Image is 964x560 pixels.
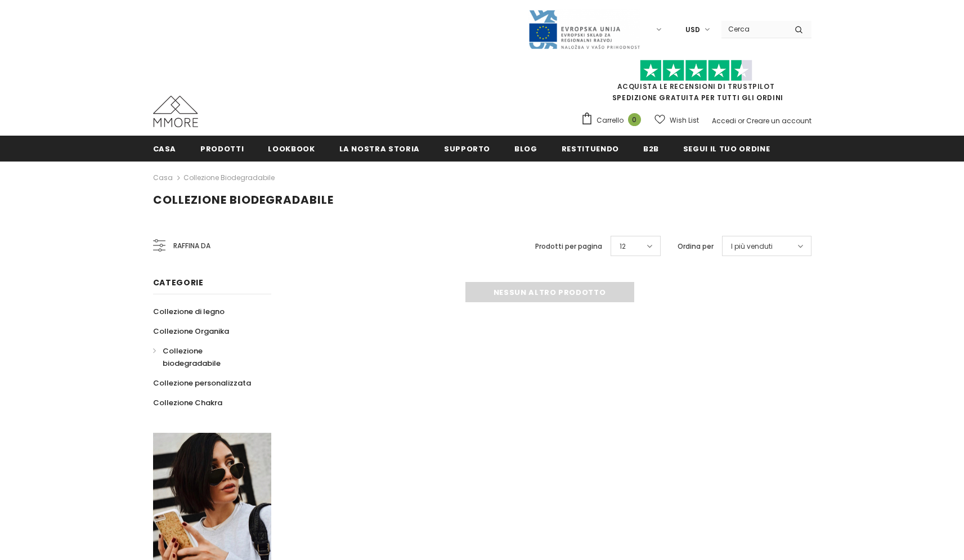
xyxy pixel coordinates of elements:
[153,326,229,337] span: Collezione Organika
[683,144,770,154] span: Segui il tuo ordine
[268,144,315,154] span: Lookbook
[678,241,714,252] label: Ordina per
[200,136,244,161] a: Prodotti
[746,116,811,126] a: Creare un account
[683,136,770,161] a: Segui il tuo ordine
[153,192,334,208] span: Collezione biodegradabile
[731,241,773,252] span: I più venduti
[617,82,775,91] a: Acquista le recensioni di TrustPilot
[339,136,420,161] a: La nostra storia
[628,113,641,126] span: 0
[153,302,225,321] a: Collezione di legno
[268,136,315,161] a: Lookbook
[153,136,177,161] a: Casa
[153,306,225,317] span: Collezione di legno
[153,341,259,373] a: Collezione biodegradabile
[200,144,244,154] span: Prodotti
[581,65,811,102] span: SPEDIZIONE GRATUITA PER TUTTI GLI ORDINI
[721,21,786,37] input: Search Site
[581,112,647,129] a: Carrello 0
[514,136,537,161] a: Blog
[535,241,602,252] label: Prodotti per pagina
[620,241,626,252] span: 12
[183,173,275,182] a: Collezione biodegradabile
[685,24,700,35] span: USD
[339,144,420,154] span: La nostra storia
[153,277,204,288] span: Categorie
[163,346,221,369] span: Collezione biodegradabile
[670,115,699,126] span: Wish List
[562,136,619,161] a: Restituendo
[444,136,490,161] a: supporto
[153,393,222,413] a: Collezione Chakra
[153,96,198,127] img: Casi MMORE
[597,115,624,126] span: Carrello
[153,397,222,408] span: Collezione Chakra
[640,60,752,82] img: Fidati di Pilot Stars
[173,240,210,252] span: Raffina da
[528,24,640,34] a: Javni Razpis
[712,116,736,126] a: Accedi
[562,144,619,154] span: Restituendo
[643,144,659,154] span: B2B
[444,144,490,154] span: supporto
[153,321,229,341] a: Collezione Organika
[528,9,640,50] img: Javni Razpis
[153,144,177,154] span: Casa
[514,144,537,154] span: Blog
[654,110,699,130] a: Wish List
[738,116,745,126] span: or
[153,373,251,393] a: Collezione personalizzata
[153,378,251,388] span: Collezione personalizzata
[643,136,659,161] a: B2B
[153,171,173,185] a: Casa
